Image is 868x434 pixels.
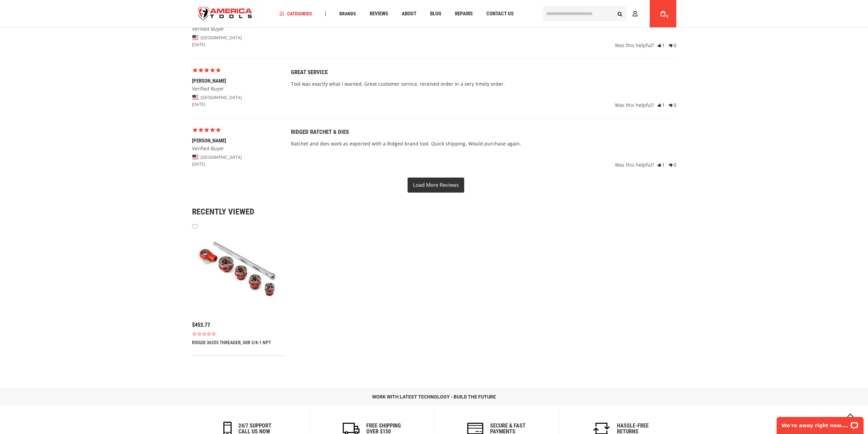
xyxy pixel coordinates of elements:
strong: Recently Viewed [192,208,676,216]
a: Rate review as not helpful [669,42,676,48]
iframe: LiveChat chat widget [772,412,868,434]
button: Search [614,7,627,20]
span: [GEOGRAPHIC_DATA] [201,95,242,100]
span: 0 [666,15,668,18]
span: $453.77 [192,322,210,328]
ul: Reviews Pagination [192,178,676,192]
strong: [PERSON_NAME] [192,138,277,143]
i: 0 [669,103,676,108]
div: [DATE] [192,42,279,48]
img: America Tools [192,1,258,27]
div: Was this helpful? [615,163,676,167]
img: United States [192,95,198,100]
h3: Ridged Ratchet & Dies [291,128,676,135]
h3: Great service [291,69,676,75]
span: Categories [279,11,312,16]
p: Tool was exactly what I wanted. Great customer service, received order in a very timely order. [291,81,676,87]
a: Rate review as helpful [658,102,665,108]
a: Next page [408,178,464,192]
span: About [402,11,416,16]
span: Blog [430,11,441,16]
a: RIDGID 36355 THREADER, 00R 3/8-1 NPT [192,340,285,345]
a: Rate review as not helpful [669,162,676,168]
a: Reviews [367,9,391,18]
img: United States [192,155,198,159]
strong: [PERSON_NAME] [192,79,277,84]
div: [DATE] [192,161,279,167]
a: store logo [192,1,258,27]
a: Repairs [452,9,476,18]
a: Rate review as helpful [658,42,665,48]
div: Was this helpful? [615,103,676,108]
a: Categories [276,9,315,18]
span: [GEOGRAPHIC_DATA] [201,35,242,41]
a: Contact Us [483,9,517,18]
img: United States [192,35,198,40]
a: Brands [336,9,359,18]
div: [DATE] [192,101,279,108]
span: Rated 0.0 out of 5 stars 0 reviews [192,331,285,336]
i: 1 [658,103,665,108]
span: Contact Us [486,11,514,16]
i: 0 [669,43,676,48]
a: Rate review as helpful [658,162,665,168]
span: 5-Star Rating Review [192,67,279,73]
span: Brands [339,11,356,16]
a: About [399,9,420,18]
span: Reviews [370,11,388,16]
i: 1 [658,163,665,167]
a: Blog [427,9,444,18]
i: 1 [658,43,665,48]
a: Rate review as not helpful [669,102,676,108]
div: Was this helpful? [615,43,676,48]
span: 5-Star Rating Review [192,127,279,133]
p: Ratchet and dies work as expected with a Ridged brand tool. Quick shipping. Would purchase again. [291,140,676,147]
span: [GEOGRAPHIC_DATA] [201,154,242,160]
span: Repairs [455,11,473,16]
img: RIDGID 36355 THREADER, 00R 3/8-1 NPT [192,223,285,316]
i: 0 [669,163,676,167]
